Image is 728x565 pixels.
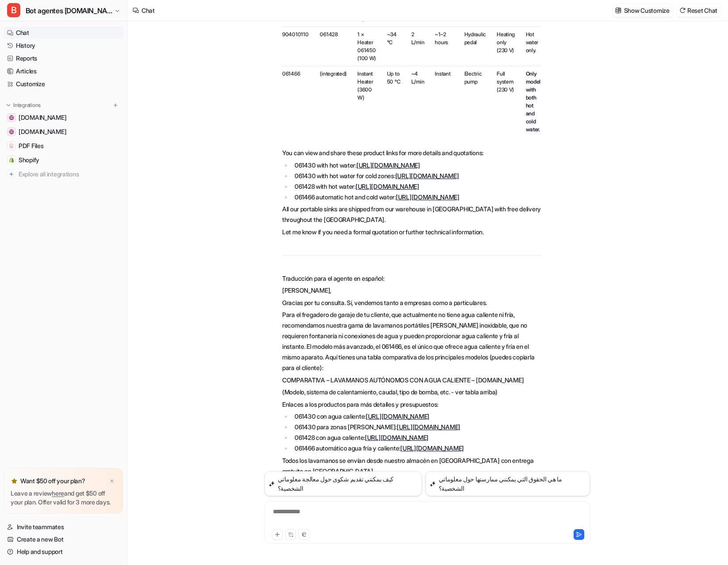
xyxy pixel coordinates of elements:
[396,193,460,201] a: [URL][DOMAIN_NAME]
[282,285,541,296] p: [PERSON_NAME],
[292,181,541,192] li: 061428 with hot water:
[292,432,541,443] li: 061428 con agua caliente:
[19,167,120,181] span: Explore all integrations
[292,443,541,454] li: 061466 automático agua fría y caliente:
[282,27,314,66] td: 904010110
[615,7,621,14] img: customize
[459,66,492,137] td: Electric pump
[282,298,541,308] p: Gracias por tu consulta. Sí, vendemos tanto a empresas como a particulares.
[282,227,541,237] p: Let me know if you need a formal quotation or further technical information.
[4,101,43,110] button: Integrations
[5,102,11,108] img: expand menu
[4,65,123,77] a: Articles
[4,168,123,180] a: Explore all integrations
[11,477,18,485] img: star
[4,78,123,90] a: Customize
[382,66,406,137] td: Up to 50 °C
[4,52,123,65] a: Reports
[356,161,420,169] a: [URL][DOMAIN_NAME]
[112,102,119,108] img: menu_add.svg
[282,204,541,225] p: All our portable sinks are shipped from our warehouse in [GEOGRAPHIC_DATA] with free delivery thr...
[19,141,43,150] span: PDF Files
[429,27,459,66] td: ~1–2 hours
[526,70,541,133] strong: Only model with both hot and cold water.
[491,66,520,137] td: Full system (230 V)
[282,399,541,410] p: Enlaces a los productos para más detalles y presupuestos:
[397,423,460,431] a: [URL][DOMAIN_NAME]
[142,6,155,15] div: Chat
[109,478,115,484] img: x
[4,39,123,52] a: History
[314,27,352,66] td: 061428
[4,27,123,39] a: Chat
[4,546,123,558] a: Help and support
[7,170,16,179] img: explore all integrations
[282,66,314,137] td: 061466
[429,66,459,137] td: Instant
[9,157,14,163] img: Shopify
[679,7,686,14] img: reset
[26,4,112,17] span: Bot agentes [DOMAIN_NAME]
[425,471,590,496] button: ما هي الحقوق التي يمكنني ممارستها حول معلوماتي الشخصية؟
[382,27,406,66] td: ~34 °C
[282,455,541,477] p: Todos los lavamanos se envían desde nuestro almacén en [GEOGRAPHIC_DATA] con entrega gratuita en ...
[19,113,66,122] span: [DOMAIN_NAME]
[9,115,14,120] img: www.lioninox.com
[9,129,14,134] img: handwashbasin.com
[20,477,85,485] p: Want $50 off your plan?
[282,148,541,158] p: You can view and share these product links for more details and quotations:
[521,27,541,66] td: Hot water only.
[52,489,64,497] a: here
[491,27,520,66] td: Heating only (230 V)
[292,192,541,202] li: 061466 automatic hot and cold water:
[366,412,429,420] a: [URL][DOMAIN_NAME]
[624,6,670,15] p: Show Customize
[4,521,123,533] a: Invite teammates
[352,27,382,66] td: 1 × Heater 061450 (100 W)
[7,3,20,17] span: B
[11,489,116,507] p: Leave a review and get $50 off your plan. Offer valid for 3 more days.
[19,156,39,164] span: Shopify
[365,434,429,441] a: [URL][DOMAIN_NAME]
[292,411,541,422] li: 061430 con agua caliente:
[352,66,382,137] td: Instant Heater (3600 W)
[4,533,123,546] a: Create a new Bot
[282,387,541,397] p: (Modelo, sistema de calentamiento, caudal, tipo de bomba, etc. - ver tabla arriba)
[459,27,492,66] td: Hydraulic pedal
[356,183,419,190] a: [URL][DOMAIN_NAME]
[406,66,430,137] td: ~4 L/min
[314,66,352,137] td: (integrated)
[292,422,541,432] li: 061430 para zonas [PERSON_NAME]:
[282,273,541,284] p: Traducción para el agente en español:
[13,102,41,109] p: Integrations
[292,160,541,171] li: 061430 with hot water:
[4,126,123,138] a: handwashbasin.com[DOMAIN_NAME]
[613,4,673,17] button: Show Customize
[395,172,459,179] a: [URL][DOMAIN_NAME]
[19,127,66,136] span: [DOMAIN_NAME]
[264,471,422,496] button: كيف يمكنني تقديم شكوى حول معالجة معلوماتي الشخصية؟
[292,171,541,181] li: 061430 with hot water for cold zones:
[4,111,123,124] a: www.lioninox.com[DOMAIN_NAME]
[406,27,430,66] td: 2 L/min
[677,4,721,17] button: Reset Chat
[282,309,541,373] p: Para el fregadero de garaje de tu cliente, que actualmente no tiene agua caliente ni fría, recome...
[282,375,541,386] p: COMPARATIVA – LAVAMANOS AUTÓNOMOS CON AGUA CALIENTE – [DOMAIN_NAME]
[9,143,14,149] img: PDF Files
[4,140,123,152] a: PDF FilesPDF Files
[400,444,464,452] a: [URL][DOMAIN_NAME]
[4,154,123,166] a: ShopifyShopify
